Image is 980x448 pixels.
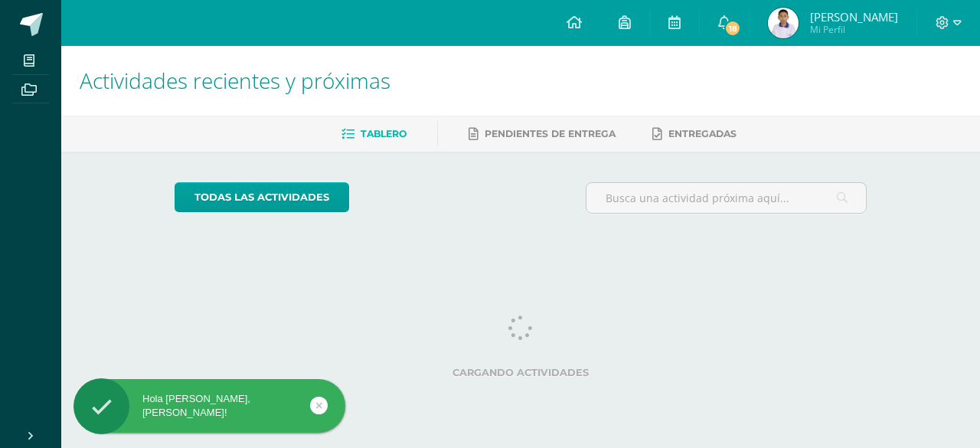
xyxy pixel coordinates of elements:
a: Pendientes de entrega [469,122,616,146]
label: Cargando actividades [175,367,867,378]
input: Busca una actividad próxima aquí... [586,183,867,213]
a: Tablero [341,122,407,146]
img: f744530e5b744501f7e437652c11f14e.png [768,8,799,38]
span: [PERSON_NAME] [810,9,898,25]
div: Hola [PERSON_NAME], [PERSON_NAME]! [73,392,345,420]
a: todas las Actividades [175,182,349,212]
span: Tablero [361,128,407,139]
span: Mi Perfil [810,23,898,36]
a: Entregadas [652,122,737,146]
span: Entregadas [668,128,737,139]
span: Actividades recientes y próximas [80,66,390,95]
span: 18 [724,20,741,37]
span: Pendientes de entrega [485,128,616,139]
